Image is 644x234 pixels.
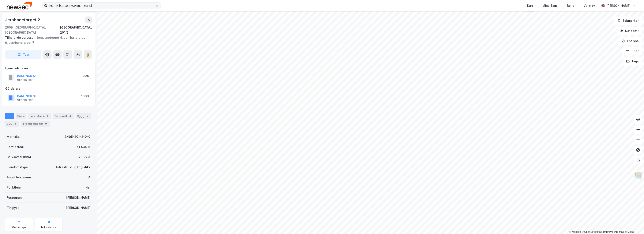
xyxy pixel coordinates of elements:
[56,165,90,170] div: Infrastruktur, Logistikk
[542,3,558,8] div: Mine Tags
[623,214,644,234] div: Kontrollprogram for chat
[7,195,23,200] div: Festegrunn
[48,3,155,9] input: Søk på adresse, matrikkel, gårdeiere, leietakere eller personer
[606,3,630,8] div: [PERSON_NAME]
[618,37,642,45] button: Analyse
[53,113,74,119] div: Datasett
[623,214,644,234] iframe: Chat Widget
[12,226,26,229] div: Geoinnsyn
[66,205,90,210] div: [PERSON_NAME]
[68,114,72,118] div: 4
[5,36,36,39] span: Tilhørende adresser:
[78,155,90,160] div: 3 666 ㎡
[66,195,90,200] div: [PERSON_NAME]
[7,2,32,9] img: newsec-logo.f6e21ccffca1b3a03d2d.png
[567,3,574,8] div: Bolig
[614,16,642,25] button: Bokmerker
[623,57,642,66] button: Tags
[7,205,19,210] div: Tinglyst
[5,25,60,35] div: 2609, [GEOGRAPHIC_DATA], [GEOGRAPHIC_DATA]
[617,27,642,35] button: Datasett
[76,113,91,119] div: Bygg
[60,25,92,35] div: [GEOGRAPHIC_DATA], 201/2
[65,134,90,139] div: 3405-201-2-0-0
[7,155,31,160] div: Bruksareal (BRA)
[5,66,92,71] div: Hjemmelshaver
[7,165,28,170] div: Eiendomstype
[5,16,41,23] div: Jernbanetorget 2
[622,47,642,55] button: Filter
[17,78,33,82] div: 917 082 308
[7,144,24,149] div: Tomteareal
[634,171,642,179] img: Z
[77,144,90,149] div: 51 435 ㎡
[44,122,48,126] div: 9
[7,175,31,180] div: Antall leietakere
[584,3,595,8] div: Verktøy
[41,226,56,229] div: Miljøstatus
[603,230,624,233] a: Improve this map
[88,175,90,180] div: 4
[7,185,21,190] div: Punktleie
[81,73,89,78] div: 100%
[85,114,90,118] div: 7
[582,230,602,233] a: OpenStreetMap
[5,121,19,127] div: ESG
[5,50,41,59] button: Tag
[17,99,33,102] div: 917 082 308
[45,114,50,118] div: 4
[21,121,50,127] div: Transaksjoner
[13,122,18,126] div: 6
[81,94,89,99] div: 100%
[569,230,581,233] a: Mapbox
[5,35,89,45] div: Jernbanetorget 4, Jernbanetorget 6, Jernbanetorget 7
[5,86,92,91] div: Gårdeiere
[7,134,20,139] div: Matrikkel
[86,185,90,190] div: Nei
[527,3,533,8] div: Kart
[16,113,26,119] div: Eiere
[28,113,51,119] div: Leietakere
[5,113,14,119] div: Info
